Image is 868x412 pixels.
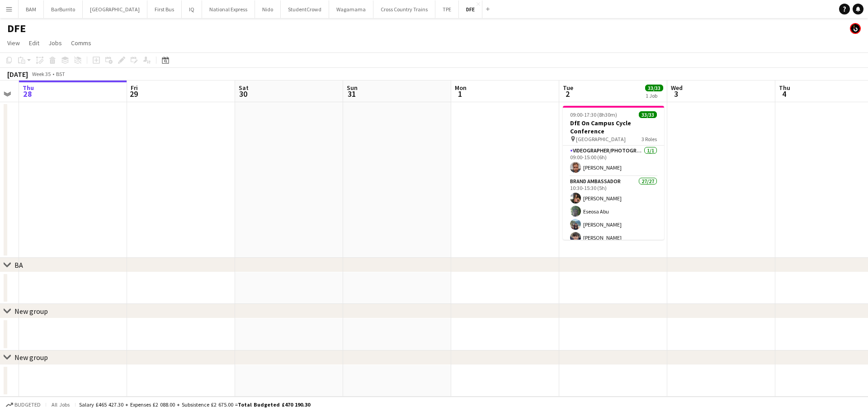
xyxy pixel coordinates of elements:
[45,37,66,49] a: Jobs
[44,0,83,18] button: BarBurrito
[7,70,28,79] div: [DATE]
[182,0,202,18] button: IQ
[79,401,310,408] div: Salary £465 427.30 + Expenses £2 088.00 + Subsistence £2 675.00 =
[202,0,255,18] button: National Express
[5,400,42,410] button: Budgeted
[238,401,310,408] span: Total Budgeted £470 190.30
[147,0,182,18] button: First Bus
[50,401,71,408] span: All jobs
[7,39,20,47] span: View
[459,0,482,18] button: DFE
[30,71,52,77] span: Week 35
[71,39,91,47] span: Comms
[14,353,48,362] div: New group
[19,0,44,18] button: BAM
[435,0,459,18] button: TPE
[83,0,147,18] button: [GEOGRAPHIC_DATA]
[48,39,62,47] span: Jobs
[7,22,26,35] h1: DFE
[329,0,373,18] button: Wagamama
[850,23,861,34] app-user-avatar: Tim Bodenham
[29,39,39,47] span: Edit
[14,402,41,408] span: Budgeted
[14,260,23,270] div: BA
[25,37,43,49] a: Edit
[255,0,281,18] button: Nido
[281,0,329,18] button: StudentCrowd
[373,0,435,18] button: Cross Country Trains
[56,71,65,77] div: BST
[14,307,48,316] div: New group
[67,37,95,49] a: Comms
[4,37,24,49] a: View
